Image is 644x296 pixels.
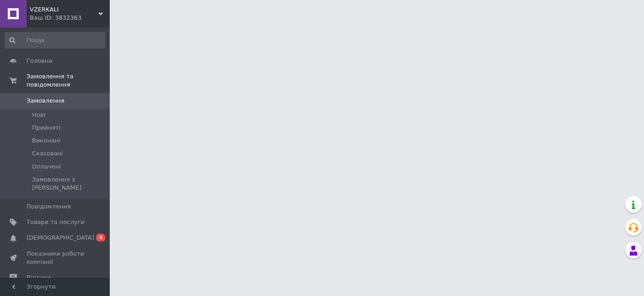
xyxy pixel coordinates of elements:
[27,57,52,65] span: Головна
[32,149,63,158] span: Скасовані
[27,203,71,211] span: Повідомлення
[30,5,98,14] span: VZERKALI
[27,274,50,282] span: Відгуки
[27,218,85,226] span: Товари та послуги
[32,124,60,132] span: Прийняті
[30,14,110,22] div: Ваш ID: 3832363
[32,163,61,171] span: Оплачені
[32,175,104,192] span: Замовлення з [PERSON_NAME]
[32,137,60,145] span: Виконані
[27,97,64,105] span: Замовлення
[27,72,110,89] span: Замовлення та повідомлення
[96,234,105,241] span: 4
[32,111,45,119] span: Нові
[5,32,105,49] input: Пошук
[27,250,85,266] span: Показники роботи компанії
[27,234,94,242] span: [DEMOGRAPHIC_DATA]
